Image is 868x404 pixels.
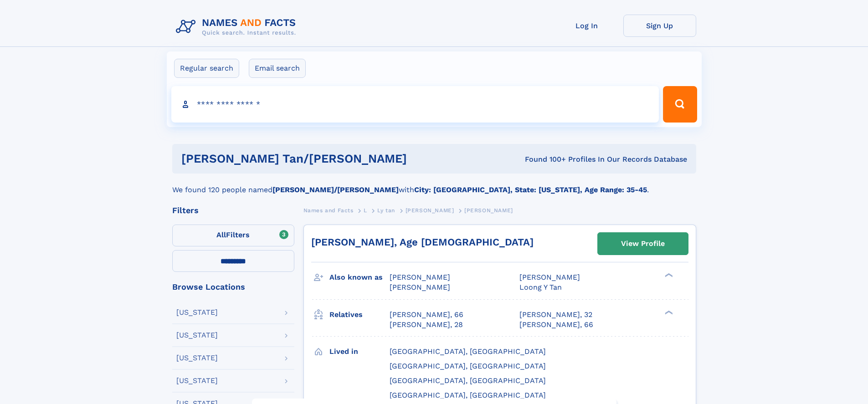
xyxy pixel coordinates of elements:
span: [GEOGRAPHIC_DATA], [GEOGRAPHIC_DATA] [390,391,546,399]
span: [PERSON_NAME] [390,283,450,291]
a: Sign Up [623,15,696,37]
div: [US_STATE] [176,377,218,384]
a: [PERSON_NAME], Age [DEMOGRAPHIC_DATA] [311,236,534,248]
span: Ly tan [377,207,395,214]
a: View Profile [598,233,688,255]
label: Email search [249,59,306,78]
h1: [PERSON_NAME] tan/[PERSON_NAME] [181,153,466,164]
div: View Profile [621,233,665,254]
span: L [364,207,367,214]
h3: Relatives [329,307,390,322]
div: Browse Locations [172,283,294,291]
h3: Lived in [329,344,390,359]
span: [PERSON_NAME] [464,207,513,214]
a: [PERSON_NAME], 66 [390,310,463,320]
span: [PERSON_NAME] [406,207,454,214]
span: [PERSON_NAME] [390,273,450,281]
a: L [364,205,367,216]
div: Found 100+ Profiles In Our Records Database [466,154,687,164]
a: [PERSON_NAME] [406,205,454,216]
div: Filters [172,206,294,215]
label: Filters [172,225,294,246]
h3: Also known as [329,270,390,285]
div: We found 120 people named with . [172,174,696,195]
span: [GEOGRAPHIC_DATA], [GEOGRAPHIC_DATA] [390,376,546,385]
span: Loong Y Tan [519,283,562,291]
input: search input [171,86,659,123]
a: Ly tan [377,205,395,216]
b: City: [GEOGRAPHIC_DATA], State: [US_STATE], Age Range: 35-45 [414,185,647,194]
div: ❯ [663,272,673,278]
button: Search Button [663,86,697,123]
div: [US_STATE] [176,354,218,362]
span: [PERSON_NAME] [519,273,580,281]
div: [US_STATE] [176,309,218,316]
img: Logo Names and Facts [172,15,303,39]
a: [PERSON_NAME], 32 [519,310,592,320]
a: Log In [550,15,623,37]
a: [PERSON_NAME], 28 [390,320,463,330]
label: Regular search [174,59,239,78]
a: [PERSON_NAME], 66 [519,320,593,330]
span: All [216,230,226,239]
div: ❯ [663,309,673,315]
a: Names and Facts [303,205,354,216]
span: [GEOGRAPHIC_DATA], [GEOGRAPHIC_DATA] [390,347,546,356]
b: [PERSON_NAME]/[PERSON_NAME] [272,185,399,194]
div: [US_STATE] [176,332,218,339]
span: [GEOGRAPHIC_DATA], [GEOGRAPHIC_DATA] [390,362,546,370]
